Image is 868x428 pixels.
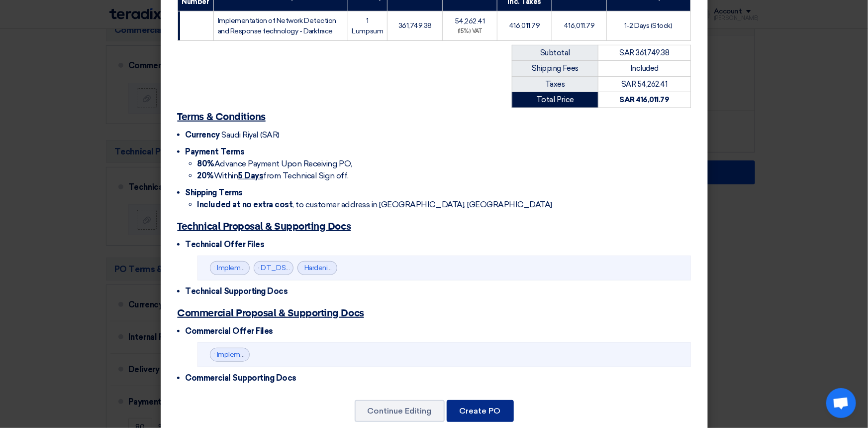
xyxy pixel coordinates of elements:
span: Saudi Riyal (SAR) [221,130,280,140]
a: Implementation_of_Network_Detection_and_Response_v_1753341850017.pdf [217,264,471,272]
td: SAR 361,749.38 [598,45,690,61]
div: (15%) VAT [447,27,492,36]
u: Technical Proposal & Supporting Docs [178,222,351,232]
u: Terms & Conditions [178,112,266,122]
td: Total Price [512,92,598,108]
button: Continue Editing [355,400,445,422]
a: DT_DS_Darktrace_Support_Services_SLA_1753341966151.pdf [261,264,461,272]
span: Included [630,64,659,73]
button: Create PO [447,400,514,422]
span: 1 Lumpsum [352,16,384,35]
span: 54,262.41 [455,17,485,25]
span: 416,011.79 [509,21,540,30]
strong: 20% [197,171,214,180]
span: Currency [186,130,220,140]
span: Within from Technical Sign off. [197,171,349,180]
span: Technical Offer Files [186,240,265,249]
strong: Included at no extra cost [197,200,293,209]
div: Open chat [826,388,856,418]
span: Shipping Terms [186,188,243,197]
span: 1-2 Days (Stock) [624,21,672,30]
span: SAR 54,262.41 [621,80,668,89]
span: Payment Terms [186,147,245,156]
span: Advance Payment Upon Receiving PO, [197,159,352,168]
span: 361,749.38 [398,21,432,30]
span: 416,011.79 [564,21,594,30]
a: Implementation_of_Network_Detection_and_Response_Financial_V_1756208151124.pdf [217,350,500,359]
strong: SAR 416,011.79 [619,95,669,104]
td: Subtotal [512,45,598,61]
span: Implementation of Network Detection and Response technology - Darktrace [218,16,336,35]
span: Commercial Offer Files [186,326,273,336]
u: Commercial Proposal & Supporting Docs [178,308,364,318]
a: Hardening_and_Best_Practices_Darktrace_Information_Security___1753341996598.pdf [304,264,583,272]
span: Commercial Supporting Docs [186,373,297,383]
td: Taxes [512,76,598,92]
span: Technical Supporting Docs [186,286,288,296]
td: Shipping Fees [512,61,598,77]
li: , to customer address in [GEOGRAPHIC_DATA], [GEOGRAPHIC_DATA] [197,199,691,211]
u: 5 Days [238,171,263,180]
strong: 80% [197,159,215,168]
